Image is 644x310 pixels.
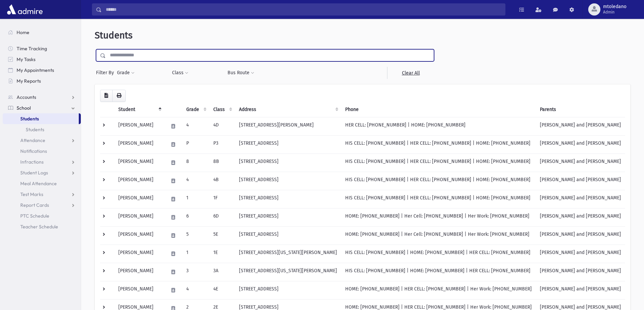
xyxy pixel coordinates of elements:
[17,94,36,100] span: Accounts
[235,208,341,226] td: [STREET_ADDRESS]
[209,190,235,208] td: 1F
[603,4,626,9] span: mtoledano
[209,263,235,281] td: 3A
[96,69,117,76] span: Filter By
[182,281,209,299] td: 4
[235,172,341,190] td: [STREET_ADDRESS]
[182,263,209,281] td: 3
[209,226,235,245] td: 5E
[3,167,81,178] a: Student Logs
[172,67,189,79] button: Class
[17,105,31,111] span: School
[235,245,341,263] td: [STREET_ADDRESS][US_STATE][PERSON_NAME]
[3,113,79,124] a: Students
[341,226,536,245] td: HOME: [PHONE_NUMBER] | Her Cell: [PHONE_NUMBER] | Her Work: [PHONE_NUMBER]
[536,281,625,299] td: [PERSON_NAME] and [PERSON_NAME]
[3,200,81,210] a: Report Cards
[209,153,235,172] td: 8B
[209,245,235,263] td: 1E
[114,190,164,208] td: [PERSON_NAME]
[536,208,625,226] td: [PERSON_NAME] and [PERSON_NAME]
[102,3,505,16] input: Search
[3,210,81,221] a: PTC Schedule
[3,54,81,65] a: My Tasks
[341,117,536,135] td: HER CELL: [PHONE_NUMBER] | HOME: [PHONE_NUMBER]
[209,208,235,226] td: 6D
[536,135,625,153] td: [PERSON_NAME] and [PERSON_NAME]
[3,146,81,157] a: Notifications
[235,281,341,299] td: [STREET_ADDRESS]
[20,159,44,165] span: Infractions
[112,90,126,102] button: Print
[95,30,133,41] span: Students
[341,172,536,190] td: HIS CELL: [PHONE_NUMBER] | HER CELL: [PHONE_NUMBER] | HOME: [PHONE_NUMBER]
[17,56,35,62] span: My Tasks
[20,224,58,230] span: Teacher Schedule
[182,245,209,263] td: 1
[3,27,81,38] a: Home
[235,263,341,281] td: [STREET_ADDRESS][US_STATE][PERSON_NAME]
[235,153,341,172] td: [STREET_ADDRESS]
[3,157,81,167] a: Infractions
[17,78,41,84] span: My Reports
[182,190,209,208] td: 1
[3,43,81,54] a: Time Tracking
[114,153,164,172] td: [PERSON_NAME]
[3,103,81,113] a: School
[341,102,536,117] th: Phone
[536,172,625,190] td: [PERSON_NAME] and [PERSON_NAME]
[235,226,341,245] td: [STREET_ADDRESS]
[536,153,625,172] td: [PERSON_NAME] and [PERSON_NAME]
[182,102,209,117] th: Grade: activate to sort column ascending
[235,102,341,117] th: Address: activate to sort column ascending
[536,190,625,208] td: [PERSON_NAME] and [PERSON_NAME]
[3,92,81,103] a: Accounts
[17,46,47,52] span: Time Tracking
[3,135,81,146] a: Attendance
[3,65,81,76] a: My Appointments
[536,263,625,281] td: [PERSON_NAME] and [PERSON_NAME]
[114,245,164,263] td: [PERSON_NAME]
[114,172,164,190] td: [PERSON_NAME]
[3,221,81,232] a: Teacher Schedule
[5,3,44,16] img: AdmirePro
[209,117,235,135] td: 4D
[20,202,49,208] span: Report Cards
[182,135,209,153] td: P
[341,135,536,153] td: HIS CELL: [PHONE_NUMBER] | HER CELL: [PHONE_NUMBER] | HOME: [PHONE_NUMBER]
[387,67,434,79] a: Clear All
[227,67,255,79] button: Bus Route
[3,178,81,189] a: Meal Attendance
[536,102,625,117] th: Parents
[536,245,625,263] td: [PERSON_NAME] and [PERSON_NAME]
[114,281,164,299] td: [PERSON_NAME]
[182,208,209,226] td: 6
[341,263,536,281] td: HIS CELL: [PHONE_NUMBER] | HOME: [PHONE_NUMBER] | HER CELL: [PHONE_NUMBER]
[20,191,43,197] span: Test Marks
[3,189,81,200] a: Test Marks
[20,116,39,122] span: Students
[603,9,626,15] span: Admin
[17,29,29,35] span: Home
[235,117,341,135] td: [STREET_ADDRESS][PERSON_NAME]
[114,102,164,117] th: Student: activate to sort column descending
[20,180,57,187] span: Meal Attendance
[182,117,209,135] td: 4
[100,90,113,102] button: CSV
[209,102,235,117] th: Class: activate to sort column ascending
[3,76,81,86] a: My Reports
[235,190,341,208] td: [STREET_ADDRESS]
[209,281,235,299] td: 4E
[182,153,209,172] td: 8
[341,281,536,299] td: HOME: [PHONE_NUMBER] | HER CELL: [PHONE_NUMBER] | Her Work: [PHONE_NUMBER]
[209,135,235,153] td: P3
[182,226,209,245] td: 5
[20,148,47,154] span: Notifications
[536,117,625,135] td: [PERSON_NAME] and [PERSON_NAME]
[3,124,81,135] a: Students
[341,245,536,263] td: HIS CELL: [PHONE_NUMBER] | HOME: [PHONE_NUMBER] | HER CELL: [PHONE_NUMBER]
[182,172,209,190] td: 4
[341,208,536,226] td: HOME: [PHONE_NUMBER] | Her Cell: [PHONE_NUMBER] | Her Work: [PHONE_NUMBER]
[114,135,164,153] td: [PERSON_NAME]
[341,190,536,208] td: HIS CELL: [PHONE_NUMBER] | HER CELL: [PHONE_NUMBER] | HOME: [PHONE_NUMBER]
